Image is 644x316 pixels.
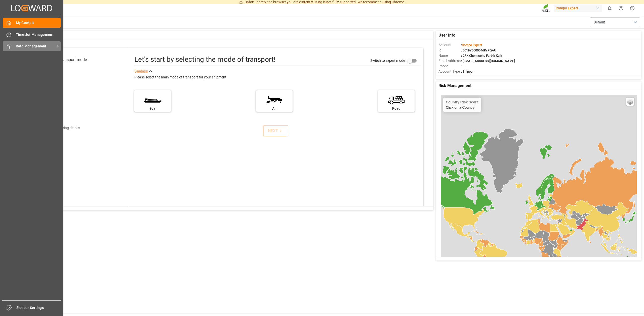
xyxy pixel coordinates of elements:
[438,83,471,89] span: Risk Management
[461,48,496,52] span: : 0019Y000004dKyPQAU
[554,3,604,13] button: Compo Expert
[615,3,627,14] button: Help Center
[16,44,56,49] span: Data Management
[438,69,461,74] span: Account Type
[381,106,412,111] div: Road
[16,20,61,25] span: My Cockpit
[438,32,455,38] span: User Info
[48,57,87,63] div: Select transport mode
[137,106,168,111] div: Sea
[446,100,478,104] h4: Country Risk Score
[259,106,290,111] div: Air
[590,17,640,27] button: open menu
[438,48,461,53] span: Id
[446,100,478,109] div: Click on a Country
[134,68,148,74] div: See less
[461,54,502,58] span: : CFK Chemische Farbik Kalk
[554,5,602,12] div: Compo Expert
[16,32,61,37] span: Timeslot Management
[3,18,61,28] a: My Cockpit
[461,59,515,63] span: : [EMAIL_ADDRESS][DOMAIN_NAME]
[438,42,461,48] span: Account
[134,74,420,80] div: Please select the main mode of transport for your shipment.
[594,20,605,25] span: Default
[268,128,283,134] div: NEXT
[438,53,461,58] span: Name
[134,54,275,65] div: Let's start by selecting the mode of transport!
[604,3,615,14] button: show 0 new notifications
[542,4,550,13] img: Screenshot%202023-09-29%20at%2010.02.21.png_1712312052.png
[49,125,80,131] div: Add shipping details
[461,70,474,73] span: : Shipper
[263,125,288,136] button: NEXT
[461,43,482,47] span: :
[461,64,465,68] span: : —
[438,64,461,69] span: Phone
[438,58,461,64] span: Email Address
[16,305,61,310] span: Sidebar Settings
[626,98,634,106] a: Layers
[370,59,405,63] span: Switch to expert mode
[3,30,61,39] a: Timeslot Management
[462,43,482,47] span: Compo Expert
